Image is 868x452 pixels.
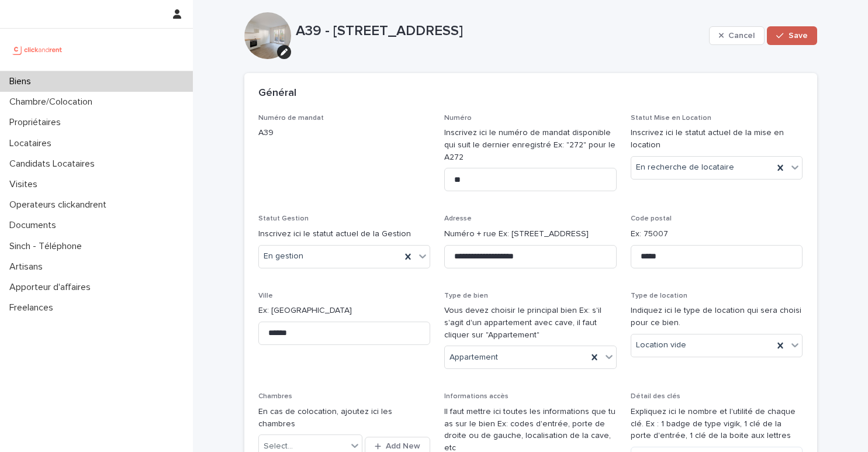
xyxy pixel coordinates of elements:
p: Sinch - Téléphone [5,241,91,252]
button: Cancel [709,26,765,45]
p: Inscrivez ici le statut actuel de la mise en location [631,127,803,151]
p: Propriétaires [5,117,70,128]
p: Ex: [GEOGRAPHIC_DATA] [258,305,431,317]
span: Détail des clés [631,393,680,400]
p: Locataires [5,138,61,149]
span: Code postal [631,215,672,222]
p: Vous devez choisir le principal bien Ex: s'il s'agit d'un appartement avec cave, il faut cliquer ... [444,305,617,341]
span: Type de bien [444,292,488,299]
h2: Général [258,87,296,100]
p: Inscrivez ici le numéro de mandat disponible qui suit le dernier enregistré Ex: "272" pour le A272 [444,127,617,163]
span: Cancel [728,32,755,40]
span: Add New [386,442,420,450]
p: Operateurs clickandrent [5,199,116,211]
span: Type de location [631,292,687,299]
span: Location vide [636,339,686,351]
p: A39 - [STREET_ADDRESS] [296,23,704,40]
p: Candidats Locataires [5,158,104,170]
p: Expliquez ici le nombre et l'utilité de chaque clé. Ex : 1 badge de type vigik, 1 clé de la porte... [631,406,803,442]
span: Statut Gestion [258,215,309,222]
p: Numéro + rue Ex: [STREET_ADDRESS] [444,228,617,240]
span: Save [789,32,808,40]
p: En cas de colocation, ajoutez ici les chambres [258,406,431,430]
span: En gestion [264,250,303,263]
span: Appartement [449,351,498,364]
span: En recherche de locataire [636,161,734,174]
button: Save [767,26,817,45]
p: A39 [258,127,431,139]
p: Biens [5,76,40,87]
p: Freelances [5,302,63,313]
span: Numéro [444,115,472,122]
span: Numéro de mandat [258,115,324,122]
span: Chambres [258,393,292,400]
p: Artisans [5,261,52,272]
span: Statut Mise en Location [631,115,711,122]
p: Inscrivez ici le statut actuel de la Gestion [258,228,431,240]
p: Apporteur d'affaires [5,282,100,293]
p: Chambre/Colocation [5,96,102,108]
p: Visites [5,179,47,190]
span: Informations accès [444,393,509,400]
span: Adresse [444,215,472,222]
p: Ex: 75007 [631,228,803,240]
span: Ville [258,292,273,299]
p: Indiquez ici le type de location qui sera choisi pour ce bien. [631,305,803,329]
p: Documents [5,220,65,231]
img: UCB0brd3T0yccxBKYDjQ [9,38,66,61]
